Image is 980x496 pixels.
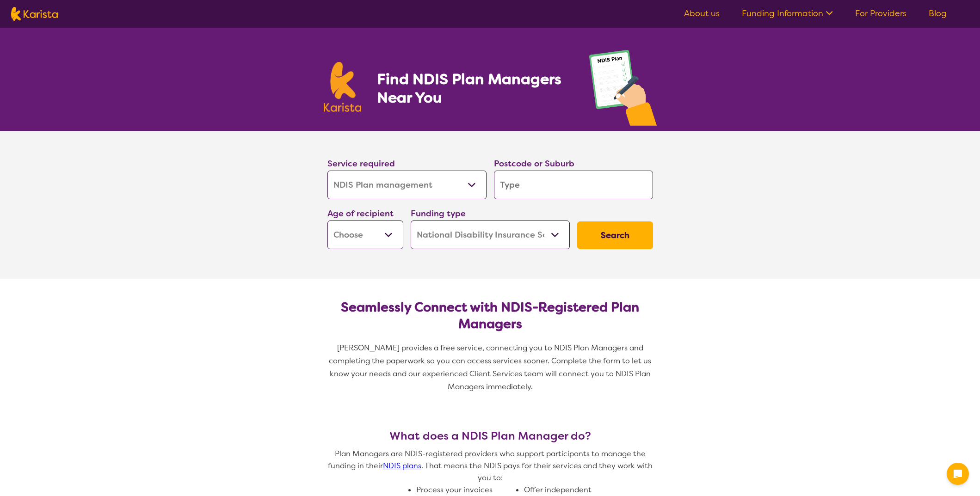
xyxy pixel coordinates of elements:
[324,62,362,112] img: Karista logo
[684,8,720,19] a: About us
[327,158,395,169] label: Service required
[411,208,466,219] label: Funding type
[855,8,906,19] a: For Providers
[324,448,657,484] p: Plan Managers are NDIS-registered providers who support participants to manage the funding in the...
[327,208,394,219] label: Age of recipient
[335,299,646,332] h2: Seamlessly Connect with NDIS-Registered Plan Managers
[324,429,657,442] h3: What does a NDIS Plan Manager do?
[377,70,570,107] h1: Find NDIS Plan Managers Near You
[929,8,947,19] a: Blog
[383,461,421,471] a: NDIS plans
[589,50,657,131] img: plan-management
[577,221,653,249] button: Search
[11,7,58,21] img: Karista logo
[416,484,517,496] li: Process your invoices
[494,158,574,169] label: Postcode or Suburb
[494,171,653,199] input: Type
[742,8,833,19] a: Funding Information
[329,343,653,392] span: [PERSON_NAME] provides a free service, connecting you to NDIS Plan Managers and completing the pa...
